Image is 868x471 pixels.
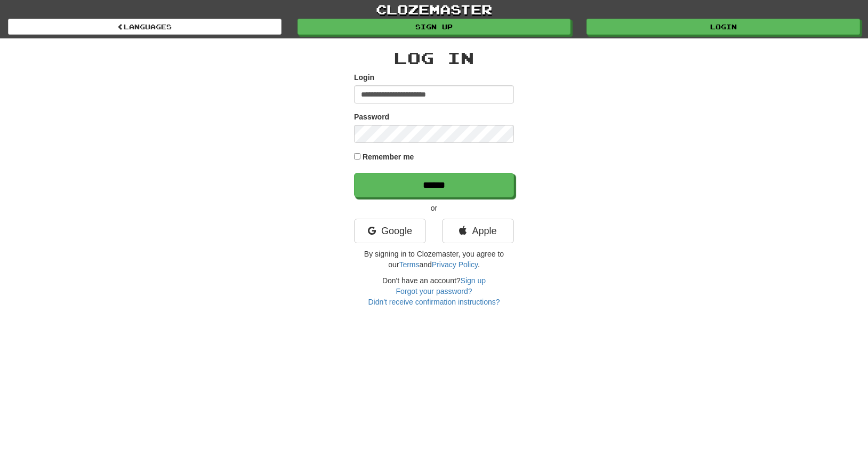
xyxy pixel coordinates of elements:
[298,19,571,35] a: Sign up
[354,249,514,270] p: By signing in to Clozemaster, you agree to our and .
[461,276,486,285] a: Sign up
[363,151,414,162] label: Remember me
[354,275,514,307] div: Don't have an account?
[354,49,514,67] h2: Log In
[586,19,860,35] a: Login
[354,203,514,213] p: or
[368,298,500,306] a: Didn't receive confirmation instructions?
[354,72,374,83] label: Login
[8,19,282,35] a: Languages
[399,260,419,269] a: Terms
[354,219,426,243] a: Google
[396,287,472,296] a: Forgot your password?
[432,260,478,269] a: Privacy Policy
[442,219,514,243] a: Apple
[354,111,389,122] label: Password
